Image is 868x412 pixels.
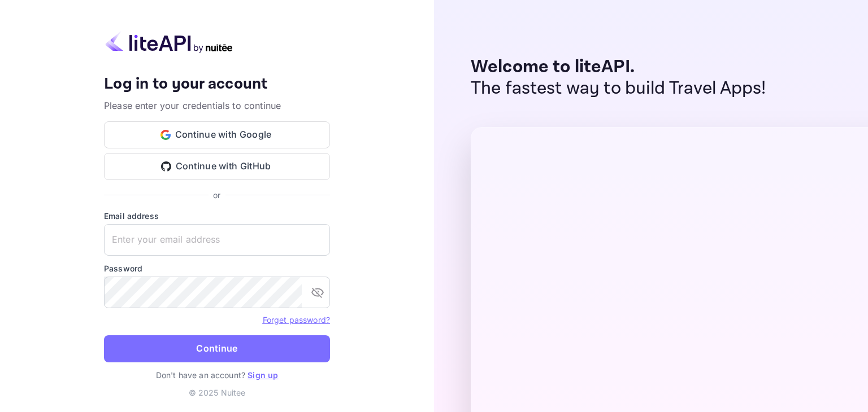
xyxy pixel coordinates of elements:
a: Sign up [248,370,278,380]
h4: Log in to your account [104,74,330,94]
p: or [213,189,220,201]
img: liteapi [104,31,234,53]
p: The fastest way to build Travel Apps! [471,78,766,99]
p: Welcome to liteAPI. [471,56,766,78]
label: Email address [104,210,330,222]
label: Password [104,262,330,274]
input: Enter your email address [104,224,330,256]
button: Continue with GitHub [104,153,330,180]
button: Continue with Google [104,121,330,148]
button: Continue [104,335,330,362]
button: toggle password visibility [306,281,329,304]
p: Please enter your credentials to continue [104,99,330,112]
a: Forget password? [263,315,330,325]
a: Forget password? [263,314,330,325]
p: Don't have an account? [104,369,330,381]
p: © 2025 Nuitee [189,387,246,398]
